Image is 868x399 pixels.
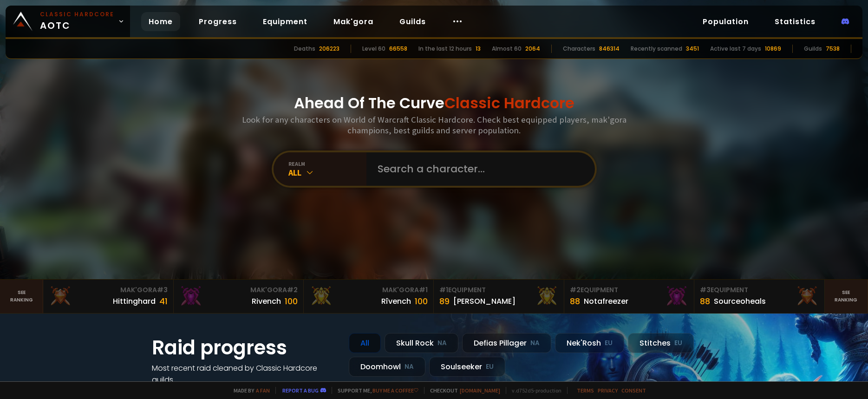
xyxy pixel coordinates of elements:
[113,295,156,307] div: Hittinghard
[486,362,494,372] small: EU
[530,339,540,348] small: NA
[439,285,558,295] div: Equipment
[319,45,339,53] div: 206223
[439,295,450,307] div: 89
[191,12,244,31] a: Progress
[389,45,407,53] div: 66558
[710,45,761,53] div: Active last 7 days
[429,357,505,377] div: Soulseeker
[372,387,418,394] a: Buy me a coffee
[577,387,594,394] a: Terms
[252,295,281,307] div: Rivench
[294,45,315,53] div: Deaths
[179,285,298,295] div: Mak'Gora
[392,12,433,31] a: Guilds
[437,339,447,348] small: NA
[49,285,167,295] div: Mak'Gora
[434,280,564,313] a: #1Equipment89[PERSON_NAME]
[631,45,682,53] div: Recently scanned
[599,45,620,53] div: 846314
[228,387,270,394] span: Made by
[584,295,628,307] div: Notafreezer
[256,387,270,394] a: a fan
[621,387,646,394] a: Consent
[415,295,428,307] div: 100
[288,160,366,167] div: realm
[826,45,840,53] div: 7538
[287,285,298,294] span: # 2
[6,6,130,37] a: Classic HardcoreAOTC
[570,285,688,295] div: Equipment
[804,45,822,53] div: Guilds
[564,280,694,313] a: #2Equipment88Notafreezer
[628,333,694,353] div: Stitches
[282,387,319,394] a: Report a bug
[294,92,574,114] h1: Ahead Of The Curve
[439,285,448,294] span: # 1
[332,387,418,394] span: Support me,
[700,295,710,307] div: 88
[174,280,304,313] a: Mak'Gora#2Rivench100
[700,285,818,295] div: Equipment
[159,295,168,307] div: 41
[694,280,824,313] a: #3Equipment88Sourceoheals
[418,45,472,53] div: In the last 12 hours
[765,45,781,53] div: 10869
[476,45,481,53] div: 13
[157,285,168,294] span: # 3
[304,280,434,313] a: Mak'Gora#1Rîvench100
[444,92,574,113] span: Classic Hardcore
[362,45,385,53] div: Level 60
[695,12,756,31] a: Population
[674,339,682,348] small: EU
[255,12,315,31] a: Equipment
[152,333,338,362] h1: Raid progress
[525,45,540,53] div: 2064
[686,45,699,53] div: 3451
[570,285,581,294] span: # 2
[288,167,366,178] div: All
[309,285,428,295] div: Mak'Gora
[40,10,114,19] small: Classic Hardcore
[767,12,823,31] a: Statistics
[598,387,618,394] a: Privacy
[563,45,595,53] div: Characters
[424,387,500,394] span: Checkout
[385,333,458,353] div: Skull Rock
[285,295,298,307] div: 100
[405,362,414,372] small: NA
[349,333,381,353] div: All
[605,339,613,348] small: EU
[372,152,584,186] input: Search a character...
[460,387,500,394] a: [DOMAIN_NAME]
[238,114,630,136] h3: Look for any characters on World of Warcraft Classic Hardcore. Check best equipped players, mak'g...
[152,362,338,386] h4: Most recent raid cleaned by Classic Hardcore guilds
[714,295,766,307] div: Sourceoheals
[40,10,114,33] span: AOTC
[462,333,551,353] div: Defias Pillager
[381,295,411,307] div: Rîvench
[419,285,428,294] span: # 1
[453,295,516,307] div: [PERSON_NAME]
[506,387,561,394] span: v. d752d5 - production
[555,333,624,353] div: Nek'Rosh
[43,280,173,313] a: Mak'Gora#3Hittinghard41
[700,285,711,294] span: # 3
[141,12,180,31] a: Home
[326,12,381,31] a: Mak'gora
[492,45,522,53] div: Almost 60
[349,357,425,377] div: Doomhowl
[570,295,580,307] div: 88
[825,280,868,313] a: Seeranking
